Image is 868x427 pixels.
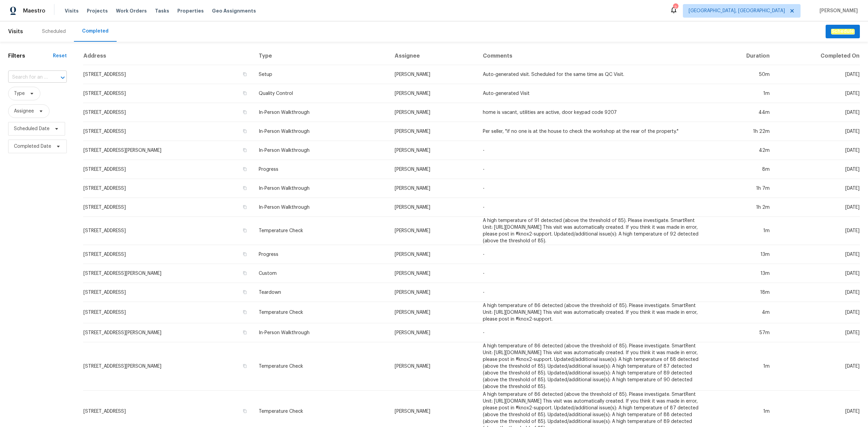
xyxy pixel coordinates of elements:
[389,103,477,122] td: [PERSON_NAME]
[87,7,108,14] span: Projects
[242,251,248,257] button: Copy Address
[710,245,775,264] td: 13m
[831,29,854,34] em: Schedule
[14,125,50,132] span: Scheduled Date
[253,302,389,323] td: Temperature Check
[253,179,389,198] td: In-Person Walkthrough
[116,7,147,14] span: Work Orders
[83,217,253,245] td: [STREET_ADDRESS]
[83,323,253,342] td: [STREET_ADDRESS][PERSON_NAME]
[389,141,477,160] td: [PERSON_NAME]
[83,65,253,84] td: [STREET_ADDRESS]
[253,103,389,122] td: In-Person Walkthrough
[83,342,253,391] td: [STREET_ADDRESS][PERSON_NAME]
[775,198,860,217] td: [DATE]
[242,363,248,369] button: Copy Address
[389,342,477,391] td: [PERSON_NAME]
[775,283,860,302] td: [DATE]
[817,7,858,14] span: [PERSON_NAME]
[775,217,860,245] td: [DATE]
[389,179,477,198] td: [PERSON_NAME]
[23,7,45,14] span: Maestro
[58,73,67,82] button: Open
[477,302,710,323] td: A high temperature of 86 detected (above the threshold of 85). Please investigate. SmartRent Unit...
[83,245,253,264] td: [STREET_ADDRESS]
[177,7,204,14] span: Properties
[389,283,477,302] td: [PERSON_NAME]
[389,302,477,323] td: [PERSON_NAME]
[83,198,253,217] td: [STREET_ADDRESS]
[8,72,48,83] input: Search for an address...
[253,245,389,264] td: Progress
[775,47,860,65] th: Completed On
[477,323,710,342] td: -
[83,302,253,323] td: [STREET_ADDRESS]
[253,217,389,245] td: Temperature Check
[775,65,860,84] td: [DATE]
[477,245,710,264] td: -
[477,84,710,103] td: Auto-generated Visit
[710,217,775,245] td: 1m
[775,160,860,179] td: [DATE]
[253,122,389,141] td: In-Person Walkthrough
[477,264,710,283] td: -
[477,65,710,84] td: Auto-generated visit. Scheduled for the same time as QC Visit.
[389,47,477,65] th: Assignee
[253,283,389,302] td: Teardown
[477,342,710,391] td: A high temperature of 86 detected (above the threshold of 85). Please investigate. SmartRent Unit...
[253,342,389,391] td: Temperature Check
[8,53,53,59] h1: Filters
[710,283,775,302] td: 18m
[477,198,710,217] td: -
[253,47,389,65] th: Type
[710,302,775,323] td: 4m
[710,103,775,122] td: 44m
[83,103,253,122] td: [STREET_ADDRESS]
[710,264,775,283] td: 13m
[242,147,248,153] button: Copy Address
[710,198,775,217] td: 1h 2m
[673,4,678,11] div: 2
[775,245,860,264] td: [DATE]
[242,185,248,191] button: Copy Address
[775,141,860,160] td: [DATE]
[710,160,775,179] td: 8m
[242,90,248,96] button: Copy Address
[14,108,34,115] span: Assignee
[826,25,860,39] button: Schedule
[8,24,23,39] span: Visits
[242,270,248,276] button: Copy Address
[477,122,710,141] td: Per seller, "if no one is at the house to check the workshop at the rear of the property."
[242,128,248,134] button: Copy Address
[477,103,710,122] td: home is vacant, utilities are active, door keypad code 9207
[242,227,248,233] button: Copy Address
[253,198,389,217] td: In-Person Walkthrough
[242,408,248,414] button: Copy Address
[83,122,253,141] td: [STREET_ADDRESS]
[775,179,860,198] td: [DATE]
[775,342,860,391] td: [DATE]
[53,53,67,59] div: Reset
[253,160,389,179] td: Progress
[155,8,169,13] span: Tasks
[14,90,25,97] span: Type
[242,289,248,295] button: Copy Address
[389,122,477,141] td: [PERSON_NAME]
[477,217,710,245] td: A high temperature of 91 detected (above the threshold of 85). Please investigate. SmartRent Unit...
[389,323,477,342] td: [PERSON_NAME]
[389,217,477,245] td: [PERSON_NAME]
[689,7,785,14] span: [GEOGRAPHIC_DATA], [GEOGRAPHIC_DATA]
[477,141,710,160] td: -
[253,84,389,103] td: Quality Control
[775,103,860,122] td: [DATE]
[242,109,248,115] button: Copy Address
[710,141,775,160] td: 42m
[477,179,710,198] td: -
[389,245,477,264] td: [PERSON_NAME]
[253,323,389,342] td: In-Person Walkthrough
[83,160,253,179] td: [STREET_ADDRESS]
[242,71,248,77] button: Copy Address
[710,122,775,141] td: 1h 22m
[83,179,253,198] td: [STREET_ADDRESS]
[212,7,256,14] span: Geo Assignments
